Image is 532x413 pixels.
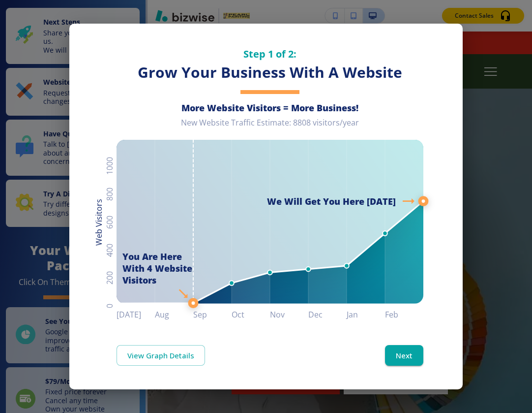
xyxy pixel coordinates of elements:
[270,308,308,321] h6: Nov
[117,345,205,366] a: View Graph Details
[117,102,423,114] h6: More Website Visitors = More Business!
[117,308,155,321] h6: [DATE]
[308,308,347,321] h6: Dec
[117,63,423,83] h3: Grow Your Business With A Website
[385,345,423,366] button: Next
[193,308,232,321] h6: Sep
[232,308,270,321] h6: Oct
[155,308,193,321] h6: Aug
[385,308,423,321] h6: Feb
[347,308,385,321] h6: Jan
[117,118,423,136] div: New Website Traffic Estimate: 8808 visitors/year
[117,47,423,61] h5: Step 1 of 2:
